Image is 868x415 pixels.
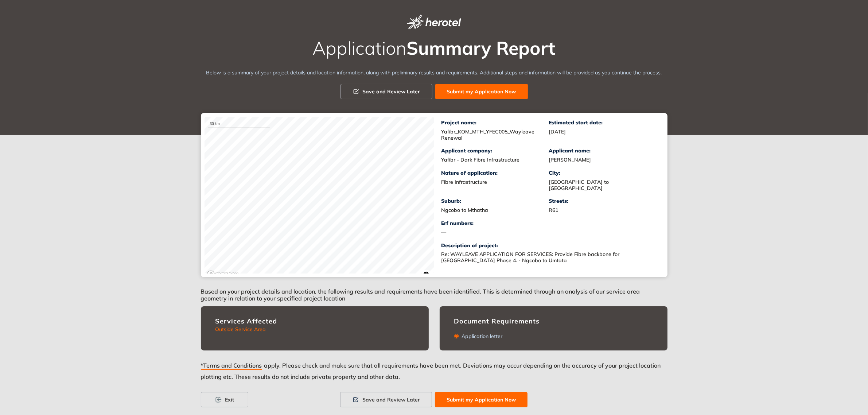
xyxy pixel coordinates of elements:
[201,277,667,306] div: Based on your project details and location, the following results and requirements have been iden...
[441,148,549,154] div: Applicant company:
[435,392,528,407] button: Submit my Application Now
[201,69,667,77] div: Below is a summary of your project details and location information, along with preliminary resul...
[441,120,549,126] div: Project name:
[201,362,262,370] span: *Terms and Conditions
[441,229,549,236] div: —
[549,170,657,176] div: City:
[207,270,239,279] a: Mapbox logo
[549,148,657,154] div: Applicant name:
[459,333,503,340] div: Application letter
[441,198,549,204] div: Suburb:
[215,326,266,333] span: Outside Service Area
[549,129,657,135] div: [DATE]
[549,120,657,126] div: Estimated start date:
[201,359,667,392] div: apply. Please check and make sure that all requirements have been met. Deviations may occur depen...
[549,179,657,191] div: [GEOGRAPHIC_DATA] to [GEOGRAPHIC_DATA]
[549,198,657,204] div: Streets:
[441,179,549,185] div: Fibre Infrastructure
[549,157,657,163] div: [PERSON_NAME]
[340,392,432,407] button: Save and Review Later
[201,359,264,372] button: *Terms and Conditions
[407,15,461,29] img: logo
[441,207,549,213] div: Ngcobo to Mthatha
[447,396,516,404] span: Submit my Application Now
[441,243,657,249] div: Description of project:
[454,317,653,325] div: Document Requirements
[549,207,657,213] div: R61
[201,392,248,407] button: Exit
[441,129,549,141] div: Yafibr_KOM_MTH_YFEC005_Wayleave Renewal
[441,251,624,264] div: Re: WAYLEAVE APPLICATION FOR SERVICES: Provide Fibre backbone for Eastern Cape Phase 4. - Ngcobo ...
[340,84,432,99] button: Save and Review Later
[441,220,549,226] div: Erf numbers:
[435,84,528,99] button: Submit my Application Now
[441,157,549,163] div: Yafibr - Dark Fibre Infrastructure
[441,170,549,176] div: Nature of application:
[225,396,234,404] span: Exit
[215,317,414,325] div: Services Affected
[208,120,270,128] div: 30 km
[447,88,516,96] span: Submit my Application Now
[362,396,420,404] span: Save and Review Later
[205,117,434,281] canvas: Map
[363,88,420,96] span: Save and Review Later
[407,36,556,59] span: Summary Report
[201,38,667,58] h2: Application
[424,270,428,278] span: Toggle attribution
